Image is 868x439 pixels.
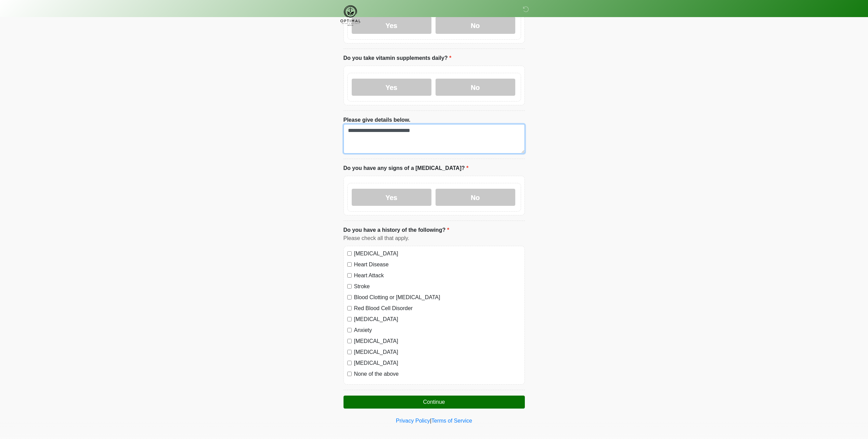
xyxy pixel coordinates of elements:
[344,226,449,234] label: Do you have a history of the following?
[347,273,352,278] input: Heart Attack
[396,418,430,424] a: Privacy Policy
[354,271,521,280] label: Heart Attack
[354,261,521,269] label: Heart Disease
[352,189,431,206] label: Yes
[430,418,431,424] a: |
[344,116,411,124] label: Please give details below.
[347,317,352,321] input: [MEDICAL_DATA]
[354,250,521,258] label: [MEDICAL_DATA]
[347,372,352,376] input: None of the above
[436,189,515,206] label: No
[352,79,431,96] label: Yes
[431,418,472,424] a: Terms of Service
[354,337,521,345] label: [MEDICAL_DATA]
[347,361,352,365] input: [MEDICAL_DATA]
[354,348,521,356] label: [MEDICAL_DATA]
[347,295,352,300] input: Blood Clotting or [MEDICAL_DATA]
[344,164,469,172] label: Do you have any signs of a [MEDICAL_DATA]?
[347,251,352,256] input: [MEDICAL_DATA]
[347,328,352,332] input: Anxiety
[354,315,521,323] label: [MEDICAL_DATA]
[344,396,525,409] button: Continue
[354,370,521,378] label: None of the above
[354,326,521,334] label: Anxiety
[354,282,521,291] label: Stroke
[347,350,352,354] input: [MEDICAL_DATA]
[347,262,352,267] input: Heart Disease
[347,284,352,289] input: Stroke
[436,79,515,96] label: No
[347,339,352,343] input: [MEDICAL_DATA]
[344,54,452,62] label: Do you take vitamin supplements daily?
[354,293,521,302] label: Blood Clotting or [MEDICAL_DATA]
[354,359,521,367] label: [MEDICAL_DATA]
[347,306,352,310] input: Red Blood Cell Disorder
[337,5,364,26] img: Optimal Weight & Wellness Logo
[344,234,525,242] div: Please check all that apply.
[354,304,521,312] label: Red Blood Cell Disorder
